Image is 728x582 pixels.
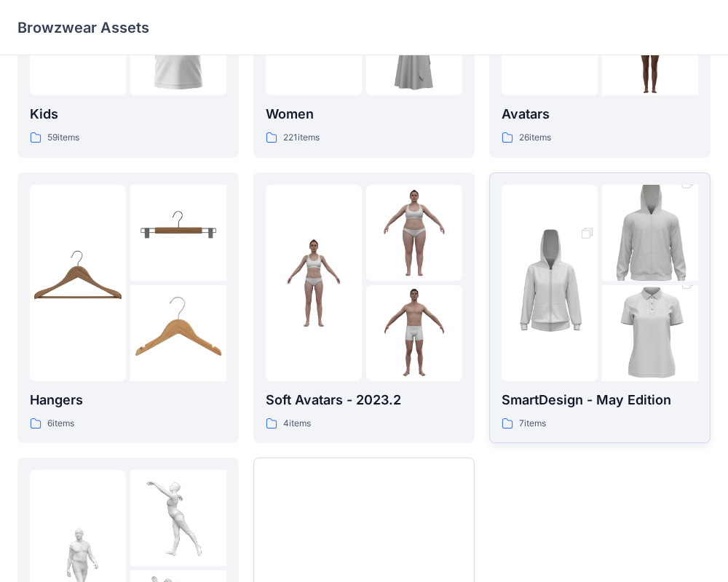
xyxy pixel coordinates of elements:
[266,235,362,331] img: folder 1
[602,161,698,305] img: folder 2
[502,390,698,410] p: SmartDesign - May Edition
[17,172,239,444] a: folder 1folder 2folder 3Hangers6items
[283,130,320,145] p: 221 items
[130,285,226,381] img: folder 3
[366,185,462,281] img: folder 2
[130,185,226,281] img: folder 2
[47,130,79,145] p: 59 items
[30,104,226,124] p: Kids
[266,390,462,410] p: Soft Avatars - 2023.2
[489,172,711,444] a: folder 1folder 2folder 3SmartDesign - May Edition7items
[30,235,126,331] img: folder 1
[519,130,551,145] p: 26 items
[253,172,475,444] a: folder 1folder 2folder 3Soft Avatars - 2023.24items
[130,470,226,566] img: folder 2
[266,104,462,124] p: Women
[502,104,698,124] p: Avatars
[283,416,311,431] p: 4 items
[366,285,462,381] img: folder 3
[519,416,546,431] p: 7 items
[602,261,698,405] img: folder 3
[30,390,226,410] p: Hangers
[47,416,74,431] p: 6 items
[17,17,149,38] p: Browzwear Assets
[502,211,598,355] img: folder 1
